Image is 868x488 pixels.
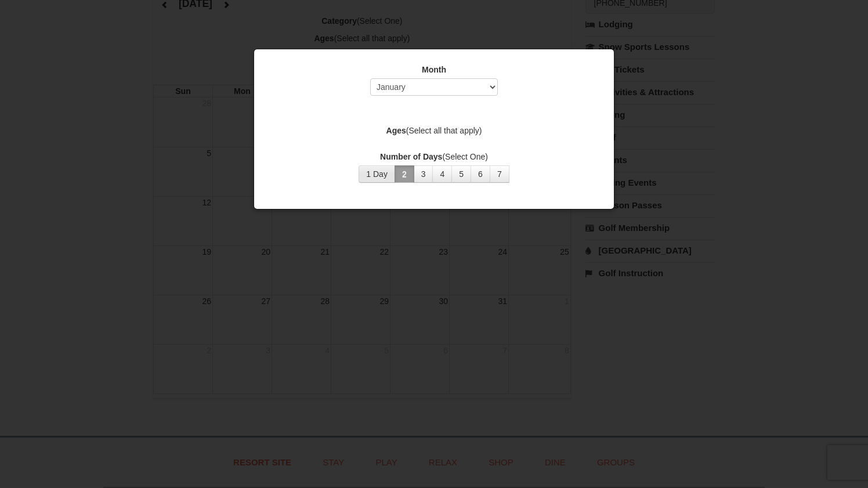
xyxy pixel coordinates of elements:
[395,165,414,183] button: 2
[432,165,452,183] button: 4
[414,165,433,183] button: 3
[269,151,599,162] label: (Select One)
[386,126,406,135] strong: Ages
[422,65,446,74] strong: Month
[471,165,490,183] button: 6
[490,165,509,183] button: 7
[451,165,471,183] button: 5
[269,125,599,136] label: (Select all that apply)
[380,152,442,161] strong: Number of Days
[359,165,395,183] button: 1 Day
